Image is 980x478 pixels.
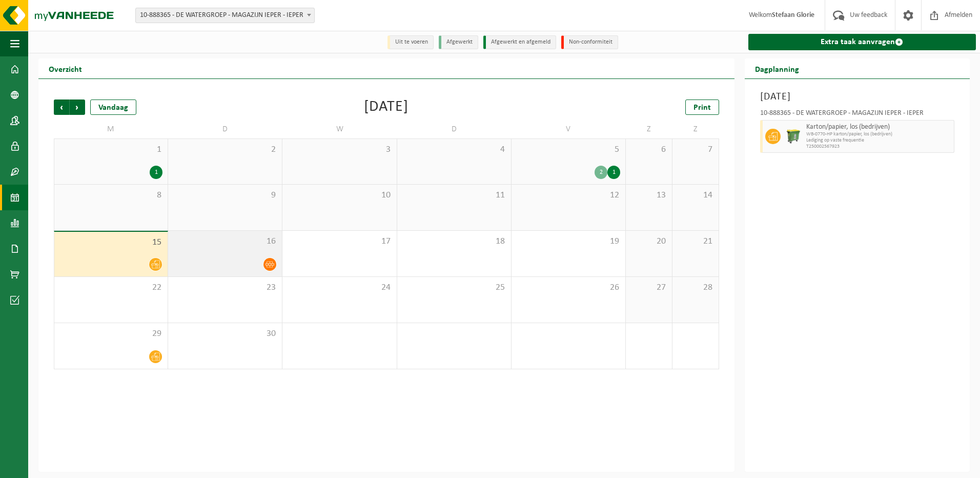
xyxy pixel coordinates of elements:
span: 29 [59,328,162,340]
span: 6 [631,144,667,155]
span: Lediging op vaste frequentie [806,137,951,144]
span: 21 [678,236,713,247]
span: 22 [59,282,162,293]
img: WB-0770-HPE-GN-51 [786,129,801,144]
span: 30 [173,328,277,340]
strong: Stefaan Glorie [772,11,814,19]
h2: Overzicht [38,58,92,78]
span: 25 [402,282,506,293]
span: 4 [402,144,506,155]
span: Vorige [54,99,69,115]
div: 10-888365 - DE WATERGROEP - MAGAZIJN IEPER - IEPER [760,110,954,120]
span: 20 [631,236,667,247]
span: 28 [678,282,713,293]
a: Extra taak aanvragen [748,34,976,50]
span: 14 [678,190,713,201]
span: 17 [288,236,391,247]
div: 1 [150,166,162,179]
span: 23 [173,282,277,293]
td: V [512,120,626,138]
td: W [282,120,397,138]
div: Vandaag [90,99,136,115]
span: 9 [173,190,277,201]
span: 27 [631,282,667,293]
span: 16 [173,236,277,247]
span: 3 [288,144,391,155]
span: 7 [678,144,713,155]
a: Print [685,99,719,115]
span: Volgende [70,99,85,115]
h2: Dagplanning [745,58,809,78]
span: WB-0770-HP karton/papier, los (bedrijven) [806,131,951,137]
span: 5 [517,144,620,155]
td: Z [626,120,672,138]
span: 26 [517,282,620,293]
li: Afgewerkt [439,35,478,49]
div: 2 [595,166,607,179]
li: Uit te voeren [387,35,434,49]
li: Non-conformiteit [561,35,618,49]
h3: [DATE] [760,89,954,105]
span: Print [693,104,711,112]
span: 15 [59,237,162,248]
span: 10-888365 - DE WATERGROEP - MAGAZIJN IEPER - IEPER [135,8,315,23]
td: M [54,120,168,138]
span: 19 [517,236,620,247]
span: 2 [173,144,277,155]
span: 1 [59,144,162,155]
span: T250002567923 [806,144,951,150]
li: Afgewerkt en afgemeld [483,35,556,49]
span: 12 [517,190,620,201]
span: 10-888365 - DE WATERGROEP - MAGAZIJN IEPER - IEPER [136,8,314,23]
span: 10 [288,190,391,201]
td: D [397,120,512,138]
span: 18 [402,236,506,247]
div: [DATE] [364,99,409,115]
span: 13 [631,190,667,201]
span: 8 [59,190,162,201]
div: 1 [607,166,620,179]
span: 24 [288,282,391,293]
span: 11 [402,190,506,201]
td: Z [672,120,719,138]
span: Karton/papier, los (bedrijven) [806,123,951,131]
td: D [168,120,282,138]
